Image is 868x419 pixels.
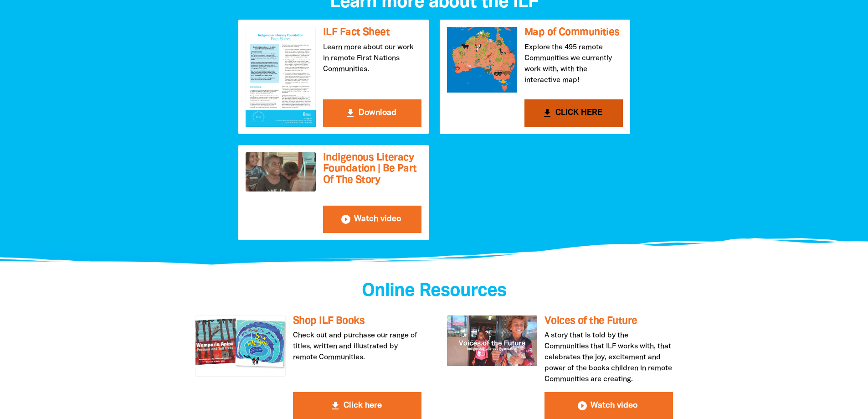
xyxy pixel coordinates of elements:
h3: Shop ILF Books [293,316,421,327]
h3: ILF Fact Sheet [323,27,421,38]
img: Shop ILF Books [195,316,286,377]
i: get_app [330,400,341,411]
img: Map of Communities [447,27,517,93]
i: play_circle_filled [340,214,351,225]
h3: Map of Communities [524,27,623,38]
i: get_app [345,108,356,119]
i: get_app [542,108,553,119]
button: play_circle_filled Watch video [323,206,421,233]
h3: Indigenous Literacy Foundation | Be Part Of The Story [323,152,421,186]
img: ILF Fact Sheet [246,27,316,126]
span: Online Resources [362,283,506,300]
i: play_circle_filled [577,400,588,411]
button: get_app Download [323,99,421,127]
h3: Voices of the Future [544,316,673,327]
button: get_app CLICK HERE [524,99,623,127]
